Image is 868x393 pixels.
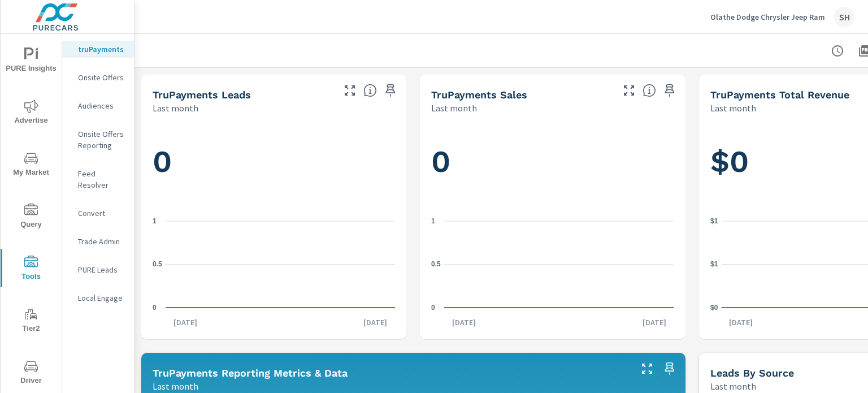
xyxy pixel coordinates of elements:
p: [DATE] [444,317,484,328]
text: $1 [710,217,718,225]
text: 0.5 [431,260,441,268]
h5: truPayments Sales [431,89,527,101]
span: My Market [4,152,58,179]
text: 1 [431,217,435,225]
text: 0 [431,304,435,312]
p: Onsite Offers [78,72,125,83]
p: truPayments [78,44,125,55]
p: Last month [710,101,756,115]
text: 0.5 [153,260,162,268]
span: Number of sales matched to a truPayments lead. [Source: This data is sourced from the dealer's DM... [643,84,656,97]
div: Local Engage [62,290,134,306]
p: Feed Resolver [78,168,125,191]
div: Convert [62,205,134,222]
span: Query [4,204,58,231]
span: Driver [4,360,58,387]
div: PURE Leads [62,261,134,278]
span: Save this to your personalized report [661,81,679,100]
text: 1 [153,217,157,225]
p: Last month [153,101,198,115]
h1: 0 [153,142,395,181]
p: Last month [153,379,198,393]
p: [DATE] [166,317,205,328]
div: Onsite Offers Reporting [62,126,134,154]
div: Onsite Offers [62,69,134,86]
p: [DATE] [355,317,395,328]
span: Advertise [4,100,58,127]
p: Local Engage [78,292,125,304]
h5: truPayments Leads [153,89,251,101]
div: Audiences [62,97,134,114]
span: Save this to your personalized report [381,81,400,100]
button: Make Fullscreen [620,81,638,100]
h5: truPayments Reporting Metrics & Data [153,367,348,379]
button: Make Fullscreen [638,360,656,378]
div: Trade Admin [62,233,134,250]
p: Last month [431,101,477,115]
div: SH [834,7,854,27]
p: [DATE] [635,317,674,328]
button: Make Fullscreen [341,81,359,100]
p: PURE Leads [78,264,125,275]
div: truPayments [62,41,134,58]
div: Feed Resolver [62,165,134,193]
p: Onsite Offers Reporting [78,128,125,151]
p: Last month [710,379,756,393]
p: Audiences [78,100,125,111]
p: Olathe Dodge Chrysler Jeep Ram [710,12,825,22]
h5: truPayments Total Revenue [710,89,849,101]
p: Convert [78,208,125,219]
p: Trade Admin [78,236,125,247]
h1: 0 [431,142,674,181]
span: PURE Insights [4,47,58,75]
span: Save this to your personalized report [661,360,679,378]
text: $0 [710,304,718,312]
text: 0 [153,304,157,312]
span: The number of truPayments leads. [363,84,377,97]
p: [DATE] [721,317,761,328]
span: Tier2 [4,308,58,335]
h5: Leads By Source [710,367,794,379]
span: Tools [4,256,58,283]
text: $1 [710,260,718,268]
